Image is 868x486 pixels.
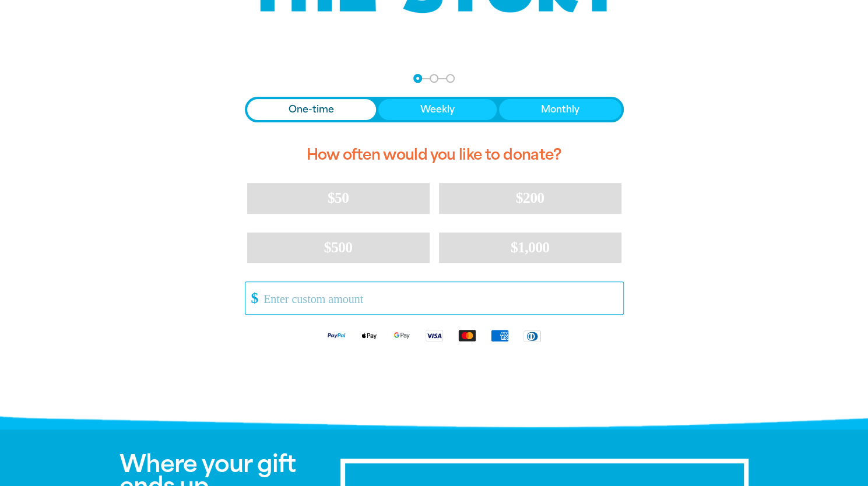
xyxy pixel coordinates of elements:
img: Mastercard logo [451,329,483,342]
button: $1,000 [439,233,621,263]
span: $ [245,285,258,311]
span: Monthly [541,103,579,117]
div: Available payment methods [245,319,624,351]
span: $50 [328,189,349,206]
button: Navigate to step 2 of 3 to enter your details [430,74,438,83]
button: Navigate to step 3 of 3 to enter your payment details [446,74,455,83]
button: $200 [439,183,621,213]
span: Weekly [420,103,455,117]
img: Diners Club logo [516,329,549,343]
img: Visa logo [418,329,451,342]
input: Enter custom amount [255,282,623,314]
button: Weekly [378,99,497,120]
img: American Express logo [483,329,516,342]
h2: How often would you like to donate? [245,136,624,174]
button: $500 [247,233,430,263]
span: $500 [324,239,353,256]
button: $50 [247,183,430,213]
img: Paypal logo [320,329,353,342]
button: Navigate to step 1 of 3 to enter your donation amount [413,74,422,83]
img: Google Pay logo [385,329,418,342]
img: Apple Pay logo [353,329,385,342]
button: Monthly [499,99,621,120]
span: One-time [289,103,334,117]
span: $1,000 [511,239,550,256]
button: One-time [247,99,377,120]
div: Donation frequency [245,97,624,122]
span: $200 [516,189,544,206]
